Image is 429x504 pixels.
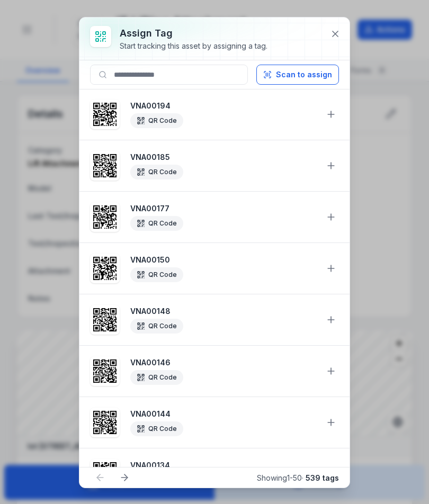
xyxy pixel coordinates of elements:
div: QR Code [130,113,183,128]
strong: VNA00185 [130,152,317,163]
strong: 539 tags [306,473,339,482]
div: QR Code [130,319,183,334]
div: QR Code [130,216,183,231]
div: QR Code [130,165,183,179]
strong: VNA00194 [130,101,317,111]
div: QR Code [130,370,183,385]
strong: VNA00148 [130,306,317,317]
button: Scan to assign [256,65,339,85]
span: Showing 1 - 50 · [257,473,339,482]
div: QR Code [130,267,183,282]
div: Start tracking this asset by assigning a tag. [120,41,267,51]
strong: VNA00144 [130,409,317,419]
div: QR Code [130,421,183,436]
strong: VNA00146 [130,357,317,368]
strong: VNA00177 [130,203,317,214]
strong: VNA00134 [130,460,317,471]
h3: Assign tag [120,26,267,41]
strong: VNA00150 [130,255,317,265]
